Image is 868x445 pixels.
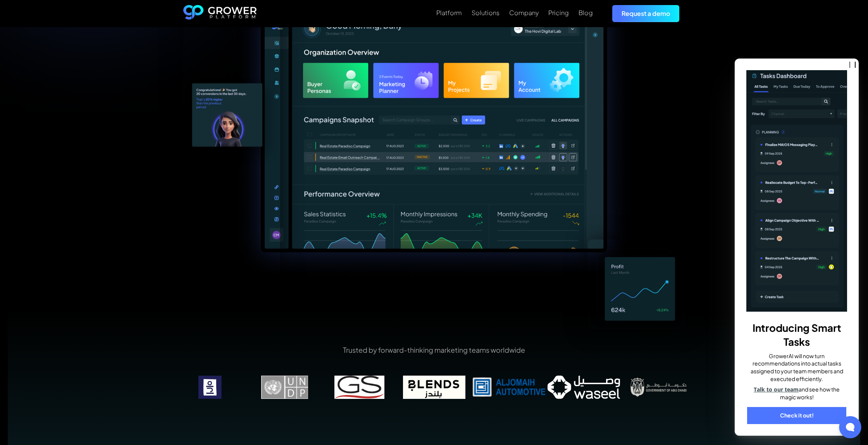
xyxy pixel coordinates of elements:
[579,9,593,16] div: Blog
[183,5,257,22] a: home
[579,8,593,17] a: Blog
[849,62,856,68] button: close
[472,9,499,16] div: Solutions
[746,70,847,312] img: _p793ks5ak-banner
[172,345,696,355] p: Trusted by forward-thinking marketing teams worldwide
[612,5,679,22] a: Request a demo
[472,8,499,17] a: Solutions
[753,321,841,348] b: Introducing Smart Tasks
[509,8,539,17] a: Company
[509,9,539,16] div: Company
[548,8,569,17] a: Pricing
[746,386,847,401] p: and see how the magic works!
[548,9,569,16] div: Pricing
[436,9,462,16] div: Platform
[754,386,799,393] a: Talk to our team
[746,352,847,386] p: GrowerAI will now turn recommendations into actual tasks assigned to your team members and execut...
[747,407,846,424] a: Check it out!
[436,8,462,17] a: Platform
